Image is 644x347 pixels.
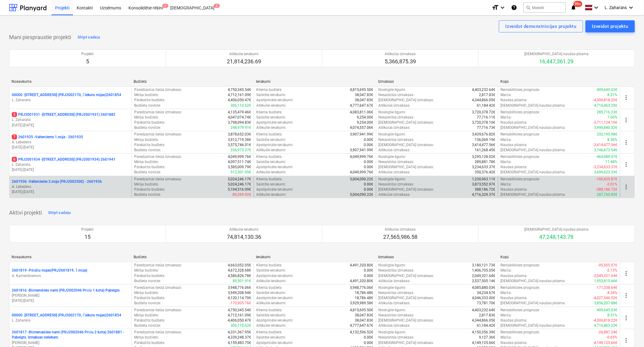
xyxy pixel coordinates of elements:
p: [DEMOGRAPHIC_DATA] izmaksas : [379,98,434,103]
p: 464,989.97€ [597,154,618,159]
p: 4,403,232.64€ [472,87,496,92]
p: 3,912,719.38€ [228,137,251,142]
p: [DEMOGRAPHIC_DATA] naudas plūsma : [501,103,566,108]
iframe: Chat Widget [614,318,644,347]
p: 00000 - [STREET_ADDRESS] (PRJ2002170, Čiekuru mājas)2601854 [12,92,121,98]
p: 512,501.95€ [231,170,251,175]
p: 0.00€ [364,268,373,273]
p: Rentabilitātes prognoze : [501,87,540,92]
div: Nosaukums [12,255,129,259]
p: Paredzamās tiešās izmaksas : [134,154,182,159]
p: Naudas plūsma : [501,273,528,279]
p: [DEMOGRAPHIC_DATA] naudas plūsma : [501,125,566,130]
p: 3,949,208.94€ [228,290,251,295]
div: Ienākumi [256,79,373,84]
p: Marža : [501,137,512,142]
p: Saistītie ienākumi : [256,268,286,273]
span: more_vert [623,292,630,299]
p: 2601936 - Valterciems 2.māja (PRJ2002500) - 2601936 [12,179,102,184]
p: Mērķa budžets : [134,268,159,273]
p: 4,716,463.25€ [594,103,618,108]
p: 248,979.91€ [231,125,251,130]
p: Budžeta novirze : [134,125,161,130]
p: -388,186.72€ [596,187,618,192]
div: Izmaksas [378,255,496,259]
p: 388,186.72€ [475,187,496,192]
button: Slēpt sadaļu [47,208,72,218]
p: Atlikušās izmaksas [385,52,416,57]
p: 4,049,999.76€ [350,170,373,175]
p: Atlikušās izmaksas : [379,103,410,108]
p: Klienta budžets : [256,87,282,92]
p: 3,295,128.02€ [472,154,496,159]
p: -2,049,321.64€ [593,273,618,279]
p: [DATE] - [DATE] [12,123,129,128]
p: Mērķa budžets : [134,290,159,295]
p: Atlikušie ienākumi : [256,192,286,197]
p: PRJ2001934 - [STREET_ADDRESS] (PRJ2001934) 2601941 [12,157,115,162]
p: 5,004,090.22€ [350,192,373,197]
p: Pārskatīts budžets : [134,295,165,301]
div: 00000 -[STREET_ADDRESS] (PRJ2002170, Čiekuru mājas)2601854L. Zaharāns [12,313,129,323]
p: L. Zaharāns [12,98,129,103]
p: 34,234.67€ [477,290,496,295]
p: 15 [81,233,94,241]
p: Paredzamās tiešās izmaksas : [134,87,182,92]
p: [DATE] - [DATE] [12,145,129,150]
p: 4,085,880.03€ [472,285,496,290]
p: 18,786.48€ [355,295,373,301]
p: 4,716,329.37€ [472,192,496,197]
p: 3,720,378.72€ [472,110,496,115]
p: 3,439,676.82€ [472,132,496,137]
p: Naudas plūsma : [501,98,528,103]
p: 8.51% [608,92,618,98]
p: 21,814,236.69 [227,58,261,65]
p: Atlikušie ienākumi : [256,279,286,284]
p: Saistītie ienākumi : [256,182,286,187]
p: -2.13% [607,268,618,273]
p: Atlikušie ienākumi [227,52,261,57]
p: 332,195.98€ [597,132,618,137]
p: Apstiprinātie ienākumi : [256,295,293,301]
p: 5,024,246.17€ [228,182,251,187]
p: 4,672,328.68€ [228,268,251,273]
div: Budžets [134,79,251,84]
div: Slēpt sadaļu [78,34,100,41]
p: 1,406,705.05€ [472,268,496,273]
p: 18,786.48€ [355,290,373,295]
p: 2601816 - Blūmendāles nami (PRJ2002046 Prūšu 1 kārta) Pabeigts [12,288,120,293]
p: 3,907,941.99€ [350,148,373,153]
p: Apstiprinātie ienākumi : [256,98,293,103]
p: [PERSON_NAME] [12,340,129,345]
p: Saistītie ienākumi : [256,159,286,165]
p: 4,750,345.54€ [228,87,251,92]
button: Slēpt sadaļu [76,32,102,42]
p: [DEMOGRAPHIC_DATA] naudas plūsma : [501,148,566,153]
p: Pārskatīts budžets : [134,165,165,170]
p: -171,338.64€ [596,285,618,290]
p: 4,344,866.05€ [472,98,496,103]
p: Naudas plūsma : [501,142,528,148]
p: 4,049,999.76€ [228,154,251,159]
p: 336,973.37€ [231,148,251,153]
p: 38,047.83€ [355,98,373,103]
p: Klienta budžets : [256,263,282,268]
p: 00000 - [STREET_ADDRESS] (PRJ2002170, Čiekuru mājas)2601854 [12,313,121,318]
p: 0.00€ [364,187,373,192]
div: Izveidot demonstrācijas projektu [506,22,576,30]
p: Naudas plūsma : [501,165,528,170]
p: A. Lebedevs [12,140,129,145]
p: 3,948,776.06€ [228,285,251,290]
p: 0.00€ [364,165,373,170]
div: Nosaukums [12,79,129,84]
p: 4,663,052.05€ [228,263,251,268]
p: 5,004,090.22€ [350,177,373,182]
p: Pārskatīts budžets : [134,120,165,125]
p: 2,817.83€ [479,92,496,98]
p: -3,234,633.37€ [593,165,618,170]
p: [PERSON_NAME] [12,293,129,298]
p: 1,953,815.66€ [594,279,618,284]
p: Budžeta novirze : [134,103,161,108]
p: 4,049,999.76€ [350,154,373,159]
p: Klienta budžets : [256,132,282,137]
